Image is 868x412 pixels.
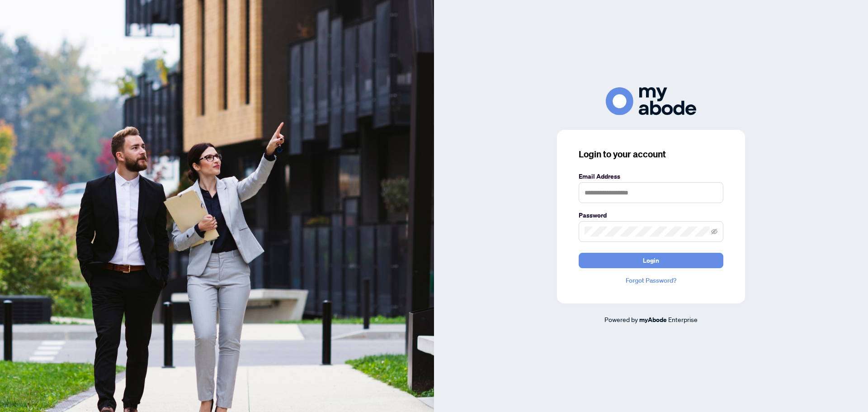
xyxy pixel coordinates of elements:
[579,171,723,181] label: Email Address
[579,210,723,220] label: Password
[606,87,696,115] img: ma-logo
[604,315,638,323] span: Powered by
[643,253,659,268] span: Login
[639,315,667,325] a: myAbode
[711,228,717,235] span: eye-invisible
[579,148,723,161] h3: Login to your account
[668,315,698,323] span: Enterprise
[579,253,723,268] button: Login
[579,275,723,285] a: Forgot Password?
